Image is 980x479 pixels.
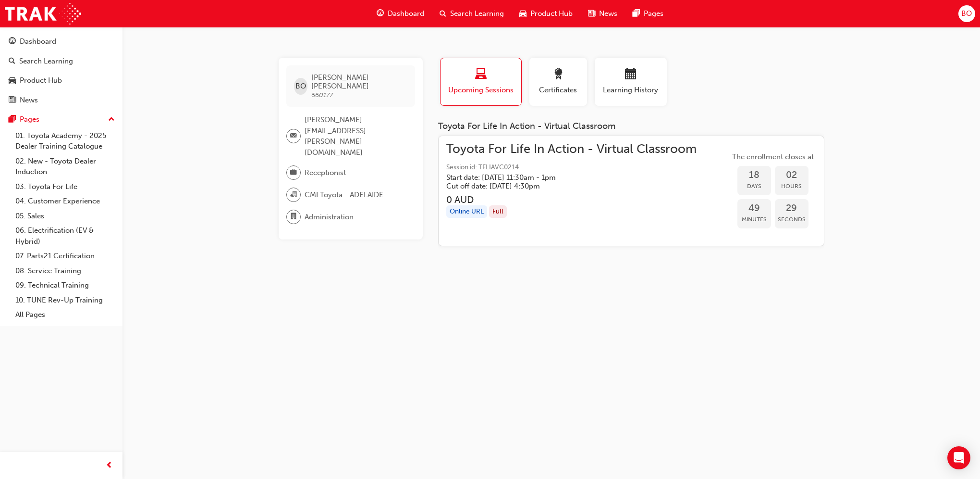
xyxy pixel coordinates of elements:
span: 18 [737,170,771,181]
a: 06. Electrification (EV & Hybrid) [12,223,119,249]
h3: 0 AUD [446,194,697,205]
span: Product Hub [530,8,573,19]
a: 02. New - Toyota Dealer Induction [12,154,119,179]
a: Product Hub [4,72,119,89]
span: Receptionist [305,167,346,178]
div: Search Learning [19,56,73,67]
div: Dashboard [20,36,56,47]
span: search-icon [440,8,446,20]
a: 01. Toyota Academy - 2025 Dealer Training Catalogue [12,128,119,154]
a: search-iconSearch Learning [432,4,512,24]
a: pages-iconPages [625,4,671,24]
span: search-icon [9,57,15,66]
span: news-icon [588,8,595,20]
span: briefcase-icon [290,166,297,179]
button: BO [958,5,975,22]
a: 09. Technical Training [12,278,119,293]
span: Minutes [737,214,771,225]
a: Search Learning [4,52,119,70]
a: Toyota For Life In Action - Virtual ClassroomSession id: TFLIAVC0214Start date: [DATE] 11:30am - ... [446,144,816,239]
div: Toyota For Life In Action - Virtual Classroom [438,121,824,132]
span: Learning History [602,85,660,96]
span: 02 [775,170,808,181]
span: pages-icon [9,115,16,124]
span: Upcoming Sessions [448,85,514,96]
span: [PERSON_NAME][EMAIL_ADDRESS][PERSON_NAME][DOMAIN_NAME] [305,114,407,158]
span: Dashboard [388,8,424,19]
span: The enrollment closes at [730,151,816,163]
span: department-icon [290,211,297,223]
div: Pages [20,114,39,125]
button: Learning History [595,58,667,106]
div: News [20,95,38,106]
div: Full [489,205,507,218]
span: up-icon [108,113,115,126]
img: Trak [5,3,81,25]
span: 29 [775,203,808,214]
a: News [4,91,119,109]
button: Upcoming Sessions [440,58,522,106]
a: car-iconProduct Hub [512,4,580,24]
span: calendar-icon [625,68,637,81]
span: Seconds [775,214,808,225]
span: car-icon [9,76,16,85]
span: [PERSON_NAME] [PERSON_NAME] [311,73,407,90]
span: BO [961,8,972,19]
span: Search Learning [450,8,504,19]
a: 03. Toyota For Life [12,179,119,194]
button: Certificates [529,58,587,106]
button: Pages [4,111,119,128]
a: 07. Parts21 Certification [12,249,119,264]
a: 10. TUNE Rev-Up Training [12,293,119,308]
span: car-icon [519,8,527,20]
span: prev-icon [106,460,113,472]
span: Session id: TFLIAVC0214 [446,162,697,173]
span: organisation-icon [290,189,297,201]
a: 05. Sales [12,209,119,224]
span: Hours [775,181,808,192]
a: news-iconNews [580,4,625,24]
span: Administration [305,212,354,223]
div: Product Hub [20,75,62,86]
span: 660177 [311,91,333,99]
span: guage-icon [9,38,16,46]
span: pages-icon [633,8,640,20]
span: 49 [737,203,771,214]
span: news-icon [9,96,16,105]
span: Days [737,181,771,192]
span: award-icon [552,68,564,81]
span: guage-icon [377,8,384,20]
span: laptop-icon [475,68,487,81]
h5: Cut off date: [DATE] 4:30pm [446,182,681,190]
span: BO [295,81,306,92]
a: 08. Service Training [12,264,119,278]
a: guage-iconDashboard [369,4,432,24]
a: Dashboard [4,33,119,50]
span: email-icon [290,130,297,142]
span: Pages [644,8,663,19]
a: All Pages [12,307,119,322]
div: Open Intercom Messenger [947,446,970,469]
div: Online URL [446,205,487,218]
button: DashboardSearch LearningProduct HubNews [4,31,119,111]
span: Certificates [537,85,580,96]
span: News [599,8,617,19]
h5: Start date: [DATE] 11:30am - 1pm [446,173,681,182]
a: 04. Customer Experience [12,194,119,209]
span: CMI Toyota - ADELAIDE [305,189,383,201]
span: Toyota For Life In Action - Virtual Classroom [446,144,697,155]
